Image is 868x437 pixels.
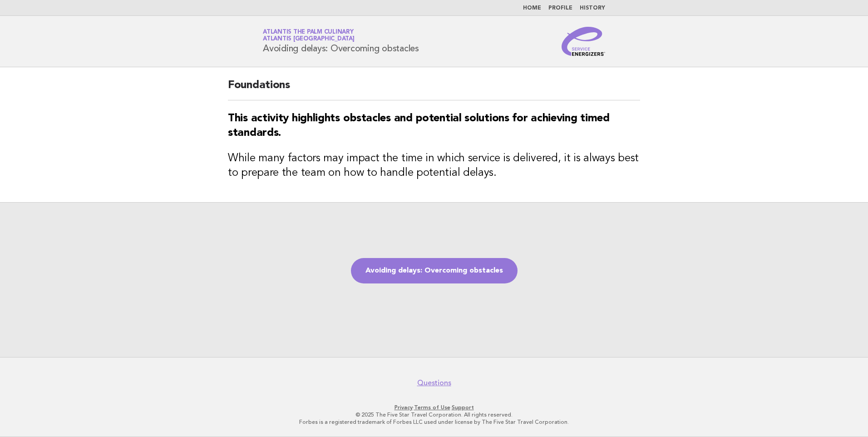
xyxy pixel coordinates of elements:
[263,29,355,42] a: Atlantis The Palm CulinaryAtlantis [GEOGRAPHIC_DATA]
[417,378,451,387] a: Questions
[228,151,640,180] h3: While many factors may impact the time in which service is delivered, it is always best to prepar...
[228,78,640,100] h2: Foundations
[351,258,518,283] a: Avoiding delays: Overcoming obstacles
[414,404,450,411] a: Terms of Use
[156,418,712,426] p: Forbes is a registered trademark of Forbes LLC used under license by The Five Star Travel Corpora...
[548,5,572,11] a: Profile
[156,411,712,418] p: © 2025 The Five Star Travel Corporation. All rights reserved.
[228,113,610,139] strong: This activity highlights obstacles and potential solutions for achieving timed standards.
[156,404,712,411] p: · ·
[263,36,355,42] span: Atlantis [GEOGRAPHIC_DATA]
[580,5,605,11] a: History
[562,27,605,56] img: Service Energizers
[263,30,419,53] h1: Avoiding delays: Overcoming obstacles
[395,404,413,411] a: Privacy
[523,5,541,11] a: Home
[452,404,474,411] a: Support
